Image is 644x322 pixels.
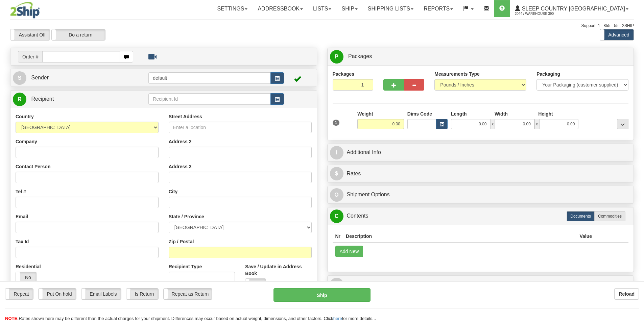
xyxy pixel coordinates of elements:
[330,50,343,64] span: P
[357,110,373,117] label: Weight
[169,263,202,270] label: Recipient Type
[520,6,625,11] span: Sleep Country [GEOGRAPHIC_DATA]
[245,263,311,277] label: Save / Update in Address Book
[39,289,76,299] label: Put On hold
[273,288,371,302] button: Ship
[619,291,635,297] b: Reload
[245,279,266,290] label: No
[10,23,634,29] div: Support: 1 - 855 - 55 - 2SHIP
[330,146,343,159] span: I
[490,119,495,129] span: x
[614,288,639,300] button: Reload
[330,188,631,202] a: OShipment Options
[16,138,37,145] label: Company
[13,93,26,106] span: R
[31,75,49,80] span: Sender
[13,71,26,85] span: S
[52,29,105,40] label: Do a return
[333,120,340,126] span: 1
[5,289,33,299] label: Repeat
[336,0,362,17] a: Ship
[308,0,336,17] a: Lists
[330,167,343,180] span: $
[16,188,26,195] label: Tel #
[169,163,192,170] label: Address 3
[18,51,42,63] span: Order #
[169,213,204,220] label: State / Province
[495,110,508,117] label: Width
[330,277,631,291] a: RReturn Shipment
[330,188,343,202] span: O
[567,211,595,221] label: Documents
[335,246,363,257] button: Add New
[16,113,34,120] label: Country
[330,167,631,181] a: $Rates
[515,10,566,17] span: 2044 / Warehouse 390
[169,113,202,120] label: Street Address
[212,0,253,17] a: Settings
[330,209,343,223] span: C
[330,50,631,64] a: P Packages
[330,146,631,159] a: IAdditional Info
[5,316,19,321] span: NOTE:
[126,289,158,299] label: Is Return
[333,316,342,321] a: here
[330,278,343,291] span: R
[594,211,625,221] label: Commodities
[16,238,29,245] label: Tax Id
[10,2,40,19] img: logo2044.jpg
[333,71,355,77] label: Packages
[16,263,41,270] label: Residential
[343,230,577,243] th: Description
[13,71,148,85] a: S Sender
[419,0,458,17] a: Reports
[538,110,553,117] label: Height
[330,209,631,223] a: CContents
[10,29,50,40] label: Assistant Off
[534,119,539,129] span: x
[16,213,28,220] label: Email
[169,188,177,195] label: City
[617,119,628,129] div: ...
[164,289,212,299] label: Repeat as Return
[600,29,634,40] label: Advanced
[628,126,643,195] iframe: chat widget
[333,230,343,243] th: Nr
[148,72,271,84] input: Sender Id
[16,272,36,283] label: No
[253,0,308,17] a: Addressbook
[434,71,480,77] label: Measurements Type
[169,238,194,245] label: Zip / Postal
[536,71,560,77] label: Packaging
[451,110,467,117] label: Length
[81,289,121,299] label: Email Labels
[348,53,372,59] span: Packages
[148,93,271,105] input: Recipient Id
[31,96,54,102] span: Recipient
[169,122,312,133] input: Enter a location
[363,0,419,17] a: Shipping lists
[16,163,50,170] label: Contact Person
[407,110,432,117] label: Dims Code
[510,0,634,17] a: Sleep Country [GEOGRAPHIC_DATA] 2044 / Warehouse 390
[169,138,192,145] label: Address 2
[13,92,134,106] a: R Recipient
[577,230,595,243] th: Value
